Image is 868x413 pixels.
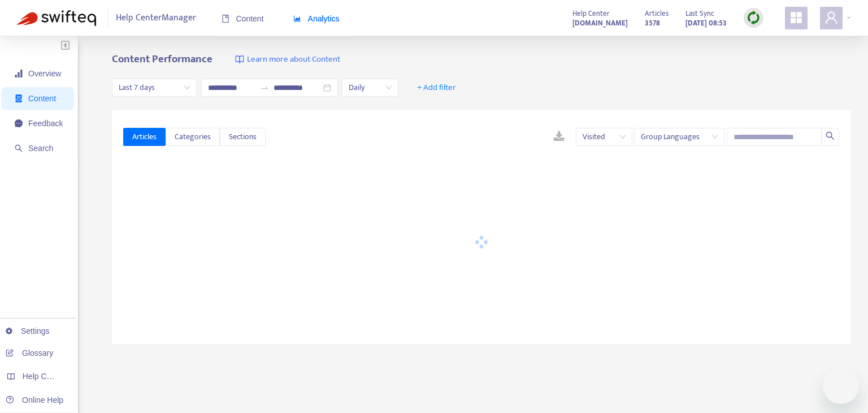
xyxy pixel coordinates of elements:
a: Learn more about Content [235,53,340,66]
button: + Add filter [409,79,465,97]
span: Visited [583,128,626,145]
span: Last 7 days [119,79,190,96]
span: Learn more about Content [247,53,340,66]
button: Sections [220,128,266,146]
button: Categories [166,128,220,146]
span: swap-right [260,83,269,92]
img: image-link [235,55,244,64]
span: to [260,83,269,92]
span: container [15,94,23,102]
span: Content [222,14,264,23]
button: Articles [123,128,166,146]
b: Content Performance [112,50,212,68]
span: Categories [175,131,211,143]
span: search [826,131,835,140]
span: Help Centers [23,372,69,381]
span: search [15,144,23,152]
a: [DOMAIN_NAME] [572,16,628,29]
span: Last Sync [685,7,714,20]
span: Feedback [28,119,63,128]
img: Swifteq [17,10,96,26]
span: area-chart [293,15,301,23]
span: Search [28,144,53,153]
strong: [DATE] 08:53 [685,17,727,29]
iframe: Botón para iniciar la ventana de mensajería [823,368,859,404]
span: + Add filter [417,81,456,94]
span: Overview [28,69,61,78]
span: book [222,15,229,23]
span: Articles [132,131,157,143]
span: Articles [645,7,669,20]
span: appstore [789,11,803,24]
span: Group Languages [641,128,718,145]
span: Sections [229,131,257,143]
span: Analytics [293,14,340,23]
span: message [15,119,23,127]
strong: 3578 [645,17,660,29]
a: Settings [6,326,50,335]
a: Glossary [6,349,53,358]
span: Help Center [572,7,610,20]
span: Help Center Manager [116,7,196,29]
a: Online Help [6,395,63,405]
span: signal [15,70,23,78]
span: Daily [349,79,392,96]
span: Content [28,94,56,103]
img: sync.dc5367851b00ba804db3.png [747,11,761,25]
span: user [824,11,838,24]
